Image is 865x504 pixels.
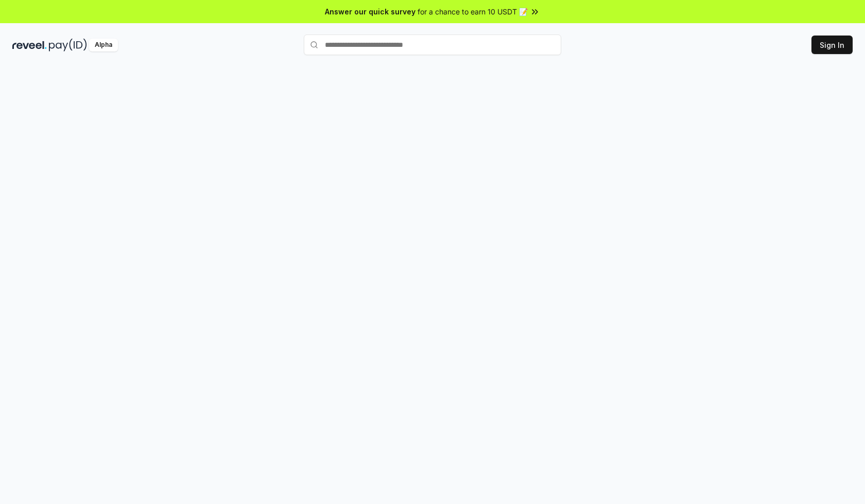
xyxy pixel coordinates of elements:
[89,39,118,51] div: Alpha
[325,6,416,17] span: Answer our quick survey
[49,39,87,51] img: pay_id
[811,36,853,54] button: Sign In
[12,39,47,51] img: reveel_dark
[418,6,528,17] span: for a chance to earn 10 USDT 📝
